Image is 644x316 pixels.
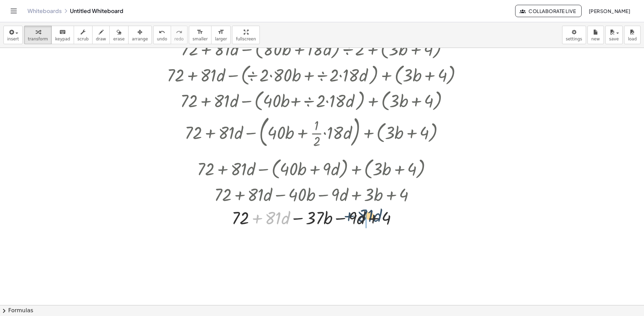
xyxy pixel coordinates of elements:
button: transform [24,26,52,44]
span: smaller [193,37,208,41]
i: redo [176,28,182,36]
i: undo [159,28,165,36]
span: load [628,37,637,41]
button: Toggle navigation [8,5,19,16]
span: erase [113,37,124,41]
button: format_sizelarger [211,26,231,44]
span: settings [566,37,582,41]
button: arrange [128,26,152,44]
button: format_sizesmaller [189,26,211,44]
span: larger [215,37,227,41]
button: settings [562,26,586,44]
span: save [609,37,619,41]
button: Collaborate Live [515,5,582,17]
span: fullscreen [236,37,256,41]
span: undo [157,37,167,41]
span: scrub [77,37,89,41]
button: [PERSON_NAME] [583,5,636,17]
button: insert [3,26,23,44]
button: fullscreen [232,26,259,44]
i: format_size [197,28,203,36]
button: keyboardkeypad [51,26,74,44]
span: transform [28,37,48,41]
span: redo [174,37,184,41]
button: erase [109,26,128,44]
button: redoredo [171,26,187,44]
button: load [624,26,641,44]
i: keyboard [59,28,66,36]
span: [PERSON_NAME] [588,8,630,14]
span: arrange [132,37,148,41]
button: save [605,26,623,44]
i: format_size [218,28,224,36]
button: draw [92,26,110,44]
span: keypad [55,37,70,41]
a: Whiteboards [27,8,62,14]
span: Collaborate Live [521,8,576,14]
span: new [591,37,600,41]
button: new [587,26,604,44]
span: insert [7,37,19,41]
span: draw [96,37,106,41]
button: scrub [74,26,93,44]
button: undoundo [153,26,171,44]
